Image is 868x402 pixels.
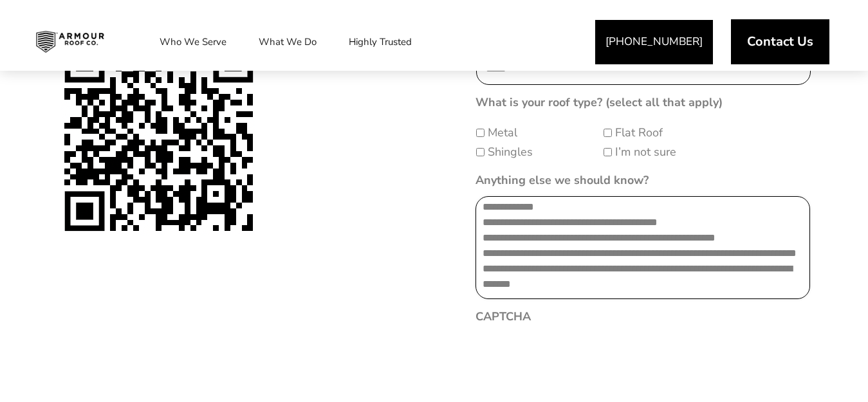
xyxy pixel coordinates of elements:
[246,26,329,58] a: What We Do
[476,333,671,383] iframe: reCAPTCHA
[26,26,115,58] img: Industrial and Commercial Roofing Company | Armour Roof Co.
[615,143,676,161] label: I’m not sure
[147,26,239,58] a: Who We Serve
[747,35,813,48] span: Contact Us
[615,124,663,142] label: Flat Roof
[476,173,649,188] label: Anything else we should know?
[476,309,531,324] label: CAPTCHA
[336,26,425,58] a: Highly Trusted
[488,124,517,142] label: Metal
[476,95,723,110] label: What is your roof type? (select all that apply)
[731,19,829,64] a: Contact Us
[595,20,713,64] a: [PHONE_NUMBER]
[488,143,533,161] label: Shingles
